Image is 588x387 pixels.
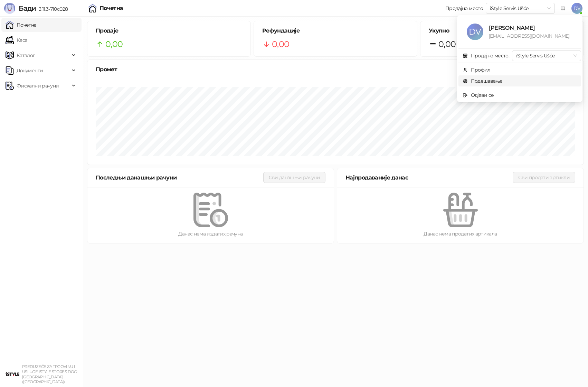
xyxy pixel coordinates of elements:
h5: Укупно [429,27,575,35]
a: Документација [558,3,569,14]
div: Одјави се [471,91,494,99]
div: Почетна [99,6,123,11]
a: Почетна [6,18,37,32]
span: Документи [17,64,43,77]
div: Последњи данашњи рачуни [96,173,263,182]
button: Сви данашњи рачуни [263,172,325,183]
span: Бади [19,4,36,12]
span: Каталог [17,48,35,62]
h5: Продаје [96,27,242,35]
span: Фискални рачуни [17,79,59,93]
span: 3.11.3-710c028 [36,6,68,12]
div: [EMAIL_ADDRESS][DOMAIN_NAME] [489,32,573,40]
a: Подешавања [463,78,503,84]
a: Каса [6,33,27,47]
img: Logo [4,3,15,14]
div: Продајно место: [471,52,509,59]
div: Данас нема продатих артикала [348,230,572,238]
button: Сви продати артикли [513,172,575,183]
div: Промет [96,65,575,74]
div: [PERSON_NAME] [489,24,573,32]
small: PREDUZEĆE ZA TRGOVINU I USLUGE ISTYLE STORES DOO [GEOGRAPHIC_DATA] ([GEOGRAPHIC_DATA]) [22,364,77,384]
div: Продајно место [445,6,483,11]
span: DV [571,3,582,14]
span: 0,00 [438,38,456,51]
span: 0,00 [105,38,123,51]
span: iStyle Servis Ušće [516,50,577,61]
span: 0,00 [272,38,289,51]
div: Профил [471,66,491,74]
span: DV [467,24,483,40]
img: 64x64-companyLogo-77b92cf4-9946-4f36-9751-bf7bb5fd2c7d.png [6,367,19,381]
h5: Рефундације [262,27,409,35]
div: Данас нема издатих рачуна [98,230,323,238]
div: Најпродаваније данас [345,173,513,182]
span: iStyle Servis Ušće [490,3,551,13]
